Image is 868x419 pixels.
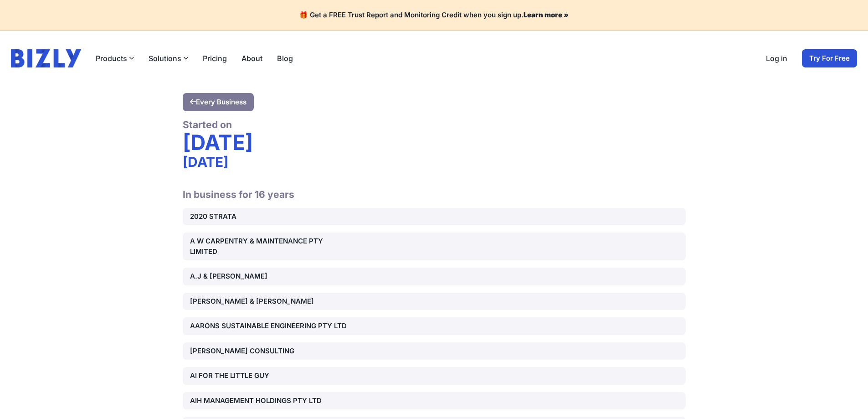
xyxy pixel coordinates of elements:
div: [DATE] [183,154,686,170]
a: About [241,53,262,64]
a: AARONS SUSTAINABLE ENGINEERING PTY LTD [183,317,686,335]
a: 2020 STRATA [183,208,686,226]
button: Products [96,53,134,64]
a: A W CARPENTRY & MAINTENANCE PTY LIMITED [183,233,686,260]
div: [DATE] [183,131,686,154]
div: [PERSON_NAME] & [PERSON_NAME] [190,296,350,307]
a: AIH MANAGEMENT HOLDINGS PTY LTD [183,392,686,410]
a: [PERSON_NAME] CONSULTING [183,342,686,360]
a: Every Business [183,93,254,111]
a: Try For Free [802,49,857,67]
div: AARONS SUSTAINABLE ENGINEERING PTY LTD [190,321,350,331]
button: Solutions [149,53,188,64]
div: AIH MANAGEMENT HOLDINGS PTY LTD [190,396,350,406]
h2: In business for 16 years [183,177,686,201]
a: Blog [277,53,293,64]
a: [PERSON_NAME] & [PERSON_NAME] [183,293,686,310]
div: 2020 STRATA [190,212,350,222]
div: A W CARPENTRY & MAINTENANCE PTY LIMITED [190,236,350,257]
h4: 🎁 Get a FREE Trust Report and Monitoring Credit when you sign up. [11,11,857,20]
a: Log in [766,53,787,64]
div: [PERSON_NAME] CONSULTING [190,346,350,357]
a: A.J & [PERSON_NAME] [183,268,686,285]
div: A.J & [PERSON_NAME] [190,271,350,282]
a: Learn more » [524,10,569,19]
div: AI FOR THE LITTLE GUY [190,371,350,381]
a: AI FOR THE LITTLE GUY [183,367,686,385]
div: Started on [183,119,686,131]
a: Pricing [203,53,227,64]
